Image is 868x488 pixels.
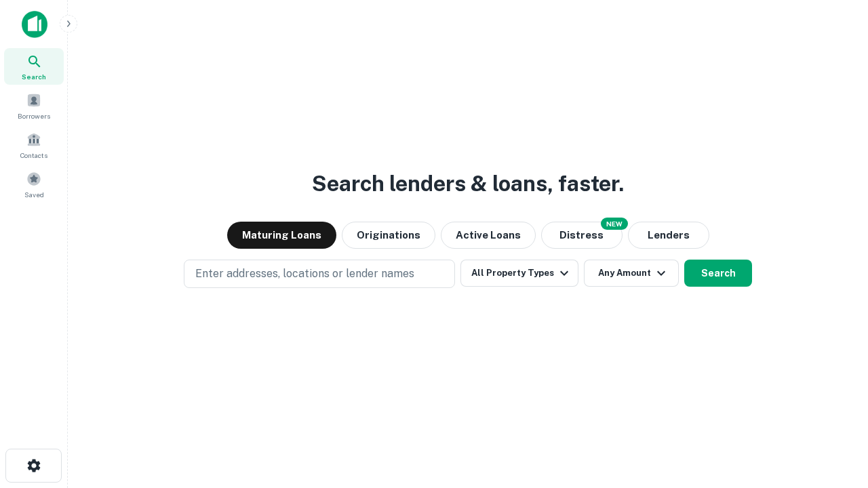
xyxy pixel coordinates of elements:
[22,71,46,82] span: Search
[24,189,44,200] span: Saved
[184,260,455,288] button: Enter addresses, locations or lender names
[601,218,628,230] div: NEW
[342,222,435,249] button: Originations
[584,260,679,287] button: Any Amount
[22,11,47,38] img: capitalize-icon.png
[20,150,47,161] span: Contacts
[4,127,64,163] a: Contacts
[4,87,64,124] a: Borrowers
[684,260,752,287] button: Search
[441,222,536,249] button: Active Loans
[541,222,623,249] button: Search distressed loans with lien and other non-mortgage details.
[18,110,50,121] span: Borrowers
[800,380,868,445] iframe: Chat Widget
[4,48,64,85] a: Search
[4,166,64,203] a: Saved
[195,266,414,282] p: Enter addresses, locations or lender names
[227,222,336,249] button: Maturing Loans
[628,222,709,249] button: Lenders
[460,260,578,287] button: All Property Types
[312,167,624,200] h3: Search lenders & loans, faster.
